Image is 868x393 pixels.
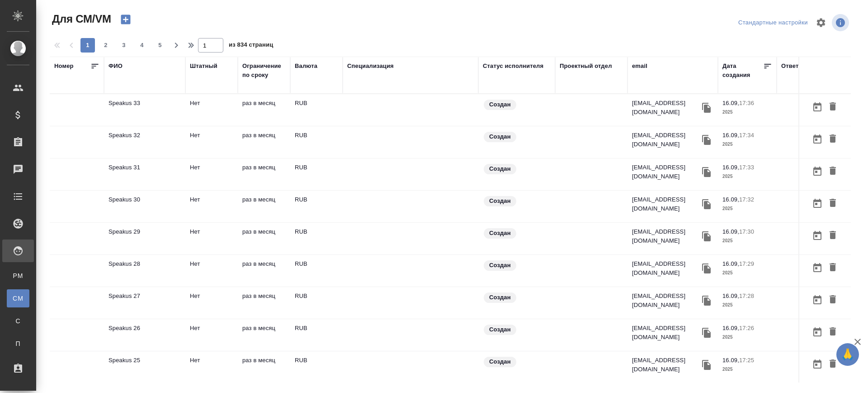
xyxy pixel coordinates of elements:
[185,191,238,222] td: Нет
[104,351,185,383] td: Speakus 25
[632,292,700,310] p: [EMAIL_ADDRESS][DOMAIN_NAME]
[700,197,713,211] button: Скопировать
[185,351,238,383] td: Нет
[722,100,739,106] p: 16.09,
[810,195,825,212] button: Открыть календарь загрузки
[290,287,343,319] td: RUB
[489,357,511,366] p: Создан
[722,325,739,331] p: 16.09,
[104,223,185,254] td: Speakus 29
[722,196,739,203] p: 16.09,
[825,227,840,244] button: Удалить
[185,94,238,126] td: Нет
[632,131,700,149] p: [EMAIL_ADDRESS][DOMAIN_NAME]
[347,62,394,71] div: Специализация
[810,292,825,308] button: Открыть календарь загрузки
[117,41,131,50] span: 3
[50,12,111,26] span: Для СМ/VM
[810,163,825,180] button: Открыть календарь загрузки
[722,140,772,149] p: 2025
[825,292,840,308] button: Удалить
[104,126,185,158] td: Speakus 32
[632,195,700,213] p: [EMAIL_ADDRESS][DOMAIN_NAME]
[238,158,290,190] td: раз в месяц
[781,62,828,71] div: Ответственный
[700,165,713,179] button: Скопировать
[739,325,754,331] p: 17:26
[489,261,511,270] p: Создан
[242,62,286,80] div: Ограничение по сроку
[722,172,772,181] p: 2025
[836,343,859,366] button: 🙏
[290,94,343,126] td: RUB
[722,132,739,139] p: 16.09,
[840,345,855,364] span: 🙏
[489,132,511,141] p: Создан
[135,41,149,50] span: 4
[700,133,713,147] button: Скопировать
[7,335,29,353] a: П
[108,62,123,71] div: ФИО
[185,287,238,319] td: Нет
[290,351,343,383] td: RUB
[739,164,754,171] p: 17:33
[489,325,511,334] p: Создан
[810,259,825,276] button: Открыть календарь загрузки
[295,62,317,71] div: Валюта
[739,132,754,139] p: 17:34
[722,333,772,342] p: 2025
[117,38,131,53] button: 3
[11,271,25,280] span: PM
[700,262,713,275] button: Скопировать
[104,287,185,319] td: Speakus 27
[739,292,754,299] p: 17:28
[238,351,290,383] td: раз в месяц
[185,319,238,351] td: Нет
[632,324,700,342] p: [EMAIL_ADDRESS][DOMAIN_NAME]
[104,158,185,190] td: Speakus 31
[736,16,810,30] div: split button
[810,131,825,148] button: Открыть календарь загрузки
[632,62,647,71] div: email
[238,287,290,319] td: раз в месяц
[700,101,713,115] button: Скопировать
[290,255,343,287] td: RUB
[104,94,185,126] td: Speakus 33
[489,100,511,109] p: Создан
[238,94,290,126] td: раз в месяц
[560,62,612,71] div: Проектный отдел
[489,196,511,206] p: Создан
[832,14,851,31] span: Посмотреть информацию
[810,227,825,244] button: Открыть календарь загрузки
[290,126,343,158] td: RUB
[722,62,763,80] div: Дата создания
[104,319,185,351] td: Speakus 26
[290,191,343,222] td: RUB
[7,312,29,330] a: С
[11,339,25,348] span: П
[810,12,832,34] span: Настроить таблицу
[825,195,840,212] button: Удалить
[632,227,700,245] p: [EMAIL_ADDRESS][DOMAIN_NAME]
[722,260,739,267] p: 16.09,
[190,62,217,71] div: Штатный
[825,163,840,180] button: Удалить
[825,99,840,115] button: Удалить
[722,228,739,235] p: 16.09,
[810,324,825,340] button: Открыть календарь загрузки
[104,255,185,287] td: Speakus 28
[185,158,238,190] td: Нет
[825,131,840,148] button: Удалить
[739,357,754,364] p: 17:25
[7,267,29,285] a: PM
[483,62,543,71] div: Статус исполнителя
[489,229,511,238] p: Создан
[632,259,700,278] p: [EMAIL_ADDRESS][DOMAIN_NAME]
[11,316,25,326] span: С
[99,38,113,53] button: 2
[238,255,290,287] td: раз в месяц
[700,326,713,340] button: Скопировать
[722,236,772,245] p: 2025
[632,99,700,117] p: [EMAIL_ADDRESS][DOMAIN_NAME]
[810,356,825,373] button: Открыть календарь загрузки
